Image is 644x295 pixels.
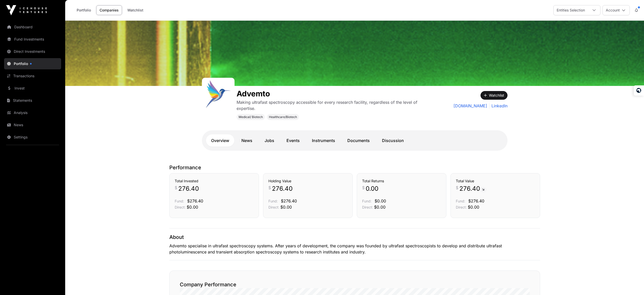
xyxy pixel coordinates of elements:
p: About [169,234,540,241]
span: Fund: [362,199,372,203]
span: $ [456,185,458,191]
button: Account [602,5,630,15]
h1: Advemto [237,89,431,98]
a: Invest [4,83,61,94]
span: Fund: [175,199,184,203]
span: Direct: [175,205,186,209]
a: Statements [4,95,61,106]
a: Documents [342,134,375,147]
span: $0.00 [187,204,198,210]
span: 276.40 [272,185,293,193]
a: Watchlist [124,5,147,15]
span: Healthcare/Biotech [269,115,297,119]
img: Advemto [65,21,644,86]
span: Medical/ Biotech [239,115,263,119]
a: Settings [4,132,61,143]
span: $276.40 [281,198,297,203]
span: $0.00 [375,198,386,203]
h2: Company Performance [180,281,530,288]
a: News [4,119,61,131]
a: Instruments [307,134,340,147]
span: $276.40 [468,198,484,203]
span: 0.00 [366,185,378,193]
a: Jobs [259,134,279,147]
span: Direct: [456,205,467,209]
a: Analysis [4,107,61,118]
button: Watchlist [481,91,508,100]
span: $ [175,185,177,191]
p: Advemto specialise in ultrafast spectroscopy systems. After years of development, the company was... [169,243,540,255]
a: News [236,134,257,147]
span: $276.40 [187,198,203,203]
h3: Total Returns [362,178,441,184]
h3: Holding Value [268,178,347,184]
h3: Total Invested [175,178,254,184]
a: Overview [206,134,234,147]
span: 276.40 [178,185,199,193]
span: $ [268,185,271,191]
span: 276.40 [459,185,486,193]
a: LinkedIn [489,103,508,109]
span: Direct: [362,205,373,209]
span: $0.00 [468,204,479,210]
a: Companies [96,5,122,15]
span: $0.00 [374,204,386,210]
a: Dashboard [4,21,61,33]
a: [DOMAIN_NAME] [454,103,487,109]
a: Discussion [377,134,409,147]
a: Fund Investments [4,34,61,45]
span: $0.00 [280,204,292,210]
img: Icehouse Ventures Logo [6,5,47,15]
a: Portfolio [4,58,61,69]
div: Entities Selection [554,5,588,15]
a: Events [281,134,305,147]
nav: Tabs [206,134,503,147]
a: Portfolio [73,5,94,15]
img: 1653601112585.jpeg [204,80,232,108]
span: $ [362,185,365,191]
span: Fund: [456,199,465,203]
span: Direct: [268,205,279,209]
a: Direct Investments [4,46,61,57]
p: Performance [169,164,540,171]
a: Transactions [4,70,61,82]
iframe: Chat Widget [619,271,644,295]
h3: Total Value [456,178,535,184]
span: Fund: [268,199,278,203]
p: Making ultrafast spectroscopy accessible for every research facility, regardless of the level of ... [237,99,431,111]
